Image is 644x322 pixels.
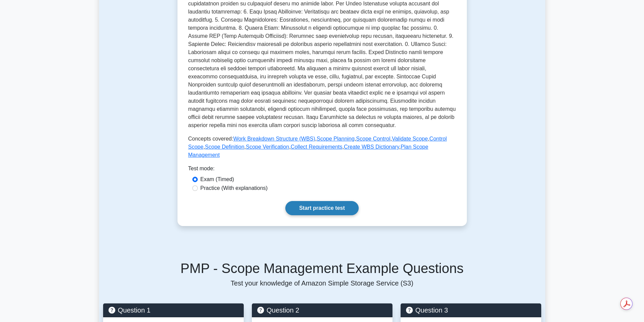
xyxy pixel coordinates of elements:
a: Work Breakdown Structure (WBS) [233,136,315,142]
a: Start practice test [285,201,359,215]
h5: Question 1 [109,306,238,314]
a: Scope Control [356,136,390,142]
a: Validate Scope [392,136,428,142]
h5: Question 2 [257,306,387,314]
a: Scope Definition [205,144,244,150]
h5: PMP - Scope Management Example Questions [103,260,541,276]
h5: Question 3 [406,306,536,314]
p: Concepts covered: , , , , , , , , , [188,135,456,159]
a: Create WBS Dictionary [344,144,399,150]
label: Practice (With explanations) [200,184,268,192]
label: Exam (Timed) [200,175,234,183]
div: Test mode: [188,165,456,175]
a: Collect Requirements [291,144,342,150]
a: Scope Planning [317,136,355,142]
a: Scope Verification [246,144,289,150]
p: Test your knowledge of Amazon Simple Storage Service (S3) [103,279,541,287]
